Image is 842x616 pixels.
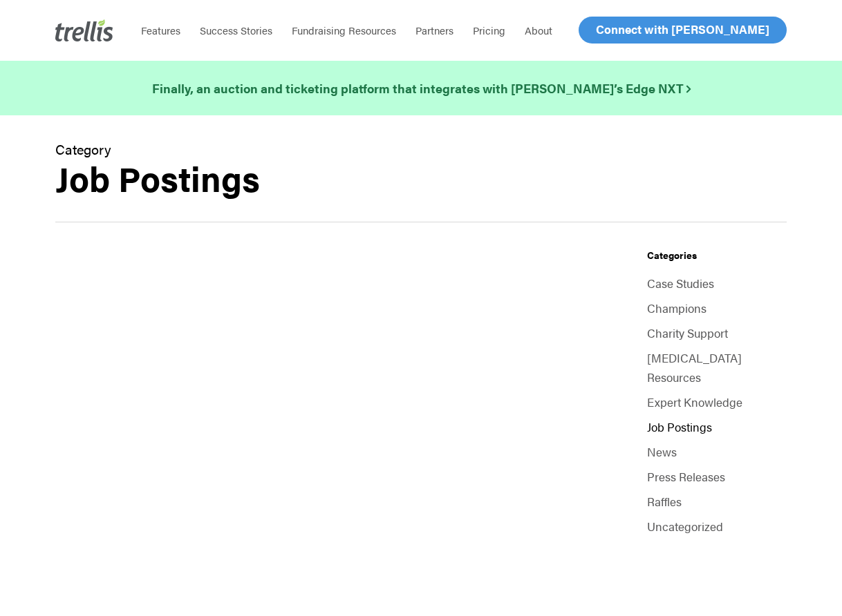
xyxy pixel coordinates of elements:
span: Features [141,23,180,37]
a: About [515,23,562,37]
a: Case Studies [647,273,787,293]
a: [MEDICAL_DATA] Resources [647,348,787,387]
a: Job Postings [647,417,787,436]
a: Finally, an auction and ticketing platform that integrates with [PERSON_NAME]’s Edge NXT [152,79,691,98]
span: Partners [415,23,453,37]
a: Champions [647,298,787,318]
a: Uncategorized [647,517,787,536]
a: Expert Knowledge [647,392,787,412]
a: Job Postings [76,499,132,512]
h4: Categories [647,250,787,260]
a: Pricing [463,23,515,37]
a: Features [131,23,190,37]
a: Charity Support [647,323,787,343]
h1: Job Postings [55,159,787,197]
a: Connect with [PERSON_NAME] [579,17,787,44]
strong: Finally, an auction and ticketing platform that integrates with [PERSON_NAME]’s Edge NXT [152,79,691,97]
a: Press Releases [647,467,787,486]
span: Pricing [473,23,505,37]
span: Fundraising Resources [292,23,396,37]
a: News [647,442,787,461]
a: Partners [406,23,463,37]
span: Category [55,139,111,159]
span: Connect with [PERSON_NAME] [596,21,769,37]
a: Success Stories [190,23,282,37]
a: Fundraising Resources [282,23,406,37]
span: Success Stories [200,23,272,37]
a: Raffles [647,492,787,511]
span: About [525,23,552,37]
img: Trellis [55,19,113,41]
